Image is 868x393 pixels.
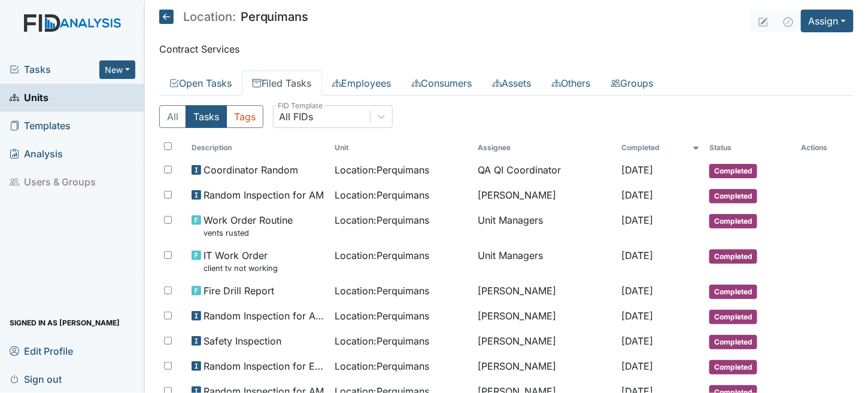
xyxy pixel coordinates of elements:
[10,89,48,107] span: Units
[159,71,242,96] a: Open Tasks
[186,105,227,128] button: Tasks
[204,248,278,274] span: IT Work Order client tv not working
[204,188,324,202] span: Random Inspection for AM
[621,189,653,201] span: [DATE]
[474,354,617,379] td: [PERSON_NAME]
[474,243,617,279] td: Unit Managers
[474,304,617,329] td: [PERSON_NAME]
[621,214,653,226] span: [DATE]
[335,334,429,348] span: Location : Perquimans
[796,138,854,158] th: Actions
[164,142,172,150] input: Toggle All Rows Selected
[474,329,617,354] td: [PERSON_NAME]
[402,71,482,96] a: Consumers
[99,60,135,79] button: New
[335,213,429,227] span: Location : Perquimans
[335,309,429,323] span: Location : Perquimans
[482,71,542,96] a: Assets
[204,359,325,373] span: Random Inspection for Evening
[187,138,330,158] th: Toggle SortBy
[709,360,757,374] span: Completed
[709,249,757,264] span: Completed
[226,105,263,128] button: Tags
[10,145,63,163] span: Analysis
[204,213,293,239] span: Work Order Routine vents rusted
[159,42,854,56] p: Contract Services
[159,105,186,128] button: All
[204,227,293,239] small: vents rusted
[159,10,309,24] h5: Perquimans
[474,158,617,183] td: QA QI Coordinator
[335,163,429,177] span: Location : Perquimans
[474,279,617,304] td: [PERSON_NAME]
[621,285,653,297] span: [DATE]
[335,188,429,202] span: Location : Perquimans
[159,105,263,128] div: Type filter
[204,309,325,323] span: Random Inspection for Afternoon
[621,249,653,261] span: [DATE]
[10,117,71,135] span: Templates
[621,335,653,347] span: [DATE]
[204,334,281,348] span: Safety Inspection
[322,71,402,96] a: Employees
[335,359,429,373] span: Location : Perquimans
[204,163,298,177] span: Coordinator Random
[709,214,757,229] span: Completed
[709,335,757,349] span: Completed
[542,71,601,96] a: Others
[709,285,757,299] span: Completed
[10,370,62,388] span: Sign out
[10,342,73,360] span: Edit Profile
[10,62,99,77] a: Tasks
[474,208,617,243] td: Unit Managers
[335,284,429,298] span: Location : Perquimans
[705,138,796,158] th: Toggle SortBy
[204,263,278,274] small: client tv not working
[621,164,653,176] span: [DATE]
[709,189,757,203] span: Completed
[709,310,757,324] span: Completed
[801,10,854,32] button: Assign
[280,109,314,124] div: All FIDs
[10,313,120,332] span: Signed in as [PERSON_NAME]
[204,284,274,298] span: Fire Drill Report
[617,138,705,158] th: Toggle SortBy
[621,360,653,372] span: [DATE]
[330,138,473,158] th: Toggle SortBy
[335,248,429,263] span: Location : Perquimans
[621,310,653,322] span: [DATE]
[709,164,757,178] span: Completed
[474,183,617,208] td: [PERSON_NAME]
[183,11,236,23] span: Location:
[242,71,322,96] a: Filed Tasks
[601,71,664,96] a: Groups
[474,138,617,158] th: Assignee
